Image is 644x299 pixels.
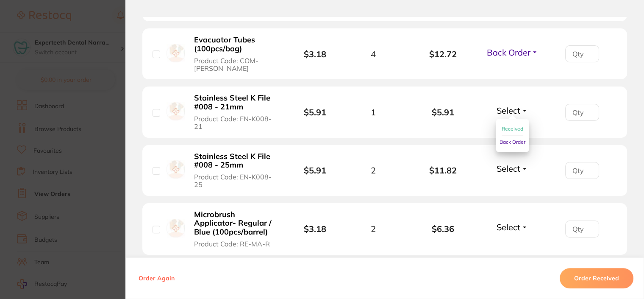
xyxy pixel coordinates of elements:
b: $3.18 [304,49,326,59]
b: $5.91 [408,107,477,117]
img: Evacuator Tubes (100pcs/bag) [167,44,185,63]
b: Microbrush Applicator- Regular / Blue (100pcs/barrel) [194,210,277,237]
button: Order Received [560,268,633,288]
input: Qty [565,45,599,62]
b: $11.82 [408,165,477,175]
button: Back Order [484,47,541,58]
span: Select [497,163,520,174]
button: Back Order [500,136,525,148]
b: Evacuator Tubes (100pcs/bag) [194,36,277,53]
button: Evacuator Tubes (100pcs/bag) Product Code: COM-[PERSON_NAME] [192,35,279,73]
span: Product Code: RE-MA-R [194,240,270,248]
span: Back Order [487,47,530,58]
img: Stainless Steel K File #008 - 21mm [167,102,185,121]
span: 1 [371,107,376,117]
input: Qty [565,162,599,179]
span: 4 [371,49,376,59]
b: Stainless Steel K File #008 - 21mm [194,94,277,111]
button: Select [494,105,530,116]
button: Received [502,123,523,136]
span: Back Order [500,139,525,145]
span: Product Code: COM-[PERSON_NAME] [194,57,277,73]
span: Select [497,105,520,116]
b: $5.91 [304,165,326,176]
img: Microbrush Applicator- Regular / Blue (100pcs/barrel) [167,219,185,238]
span: Received [502,126,523,132]
span: Select [497,222,520,232]
button: Microbrush Applicator- Regular / Blue (100pcs/barrel) Product Code: RE-MA-R [192,210,279,248]
span: Product Code: EN-K008-25 [194,173,277,189]
button: Order Again [136,274,177,282]
b: Stainless Steel K File #008 - 25mm [194,152,277,170]
span: Product Code: EN-K008-21 [194,115,277,131]
b: $3.18 [304,224,326,234]
button: Stainless Steel K File #008 - 25mm Product Code: EN-K008-25 [192,152,279,189]
button: Stainless Steel K File #008 - 21mm Product Code: EN-K008-21 [192,93,279,131]
b: $12.72 [408,49,477,59]
span: 2 [371,165,376,175]
input: Qty [565,221,599,238]
b: $6.36 [408,224,477,234]
img: Stainless Steel K File #008 - 25mm [167,160,185,179]
b: $5.91 [304,107,326,117]
button: Select [494,222,530,232]
button: Select [494,163,530,174]
input: Qty [565,104,599,121]
span: 2 [371,224,376,234]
